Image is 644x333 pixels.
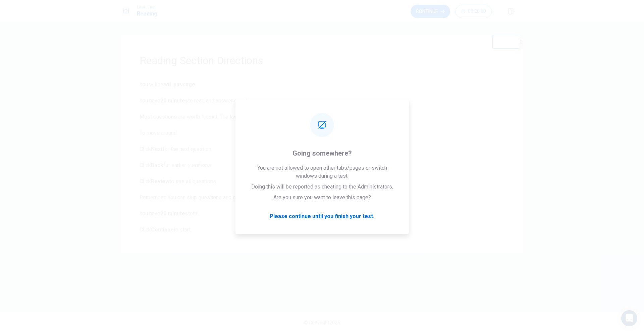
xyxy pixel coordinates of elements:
[137,5,157,10] span: Level Test
[621,310,637,326] div: Open Intercom Messenger
[140,81,504,234] span: You will read . You have to read and answer questions. Most questions are worth 1 point. The last...
[304,320,340,325] span: © Copyright 2025
[151,146,163,152] b: Next
[411,5,450,18] button: Continue
[151,226,174,233] b: Continue
[160,210,188,217] b: 20 minutes
[137,10,157,18] h1: Reading
[468,9,486,14] span: 00:20:00
[140,54,504,67] h1: Reading Section Directions
[151,178,169,184] b: Review
[160,97,188,104] b: 20 minutes
[169,81,195,88] b: 1 passage
[151,162,163,168] b: Back
[455,5,492,18] button: 00:20:00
